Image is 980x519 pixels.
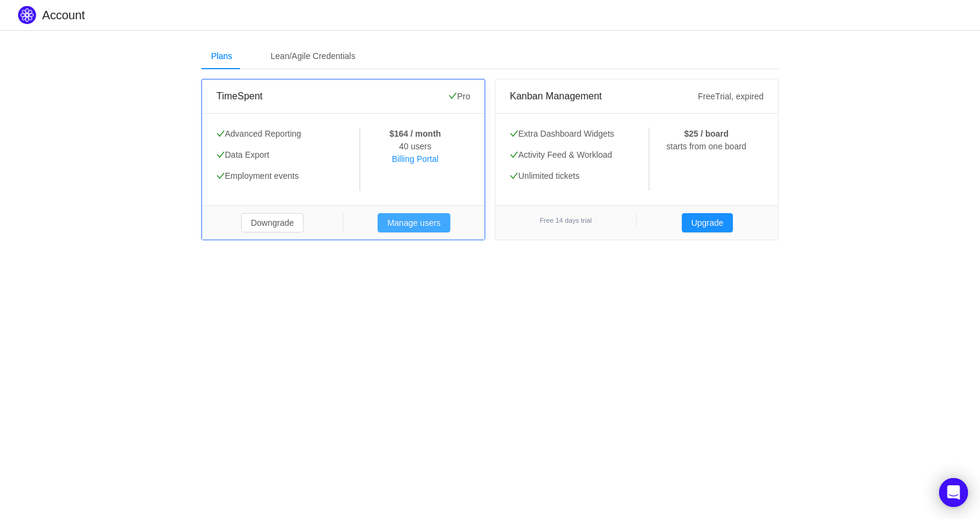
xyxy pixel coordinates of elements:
[392,154,439,164] a: Billing Portal
[510,129,614,138] span: Extra Dashboard Widgets
[510,129,518,138] i: icon: check
[201,43,242,70] div: Plans
[241,213,304,232] button: Downgrade
[216,172,225,180] i: icon: check
[216,151,225,159] i: icon: check
[216,129,225,138] i: icon: check
[682,213,733,232] button: Upgrade
[216,171,299,181] span: Employment events
[42,6,784,24] h2: Account
[216,129,301,138] span: Advanced Reporting
[684,129,729,138] strong: $25 / board
[261,43,365,70] div: Lean/Agile Credentials
[698,92,715,101] span: Free
[216,150,269,160] span: Data Export
[510,151,518,159] i: icon: check
[540,217,592,224] small: Free 14 days trial
[666,141,746,151] span: starts from one board
[449,92,457,100] i: icon: check
[216,79,449,113] div: TimeSpent
[715,92,764,101] span: Trial, expired
[939,478,968,507] div: Open Intercom Messenger
[449,92,470,101] span: Pro
[510,171,580,181] span: Unlimited tickets
[378,213,450,232] button: Manage users
[390,129,441,138] strong: $164 / month
[399,141,432,151] span: 40 users
[510,79,698,113] div: Kanban Management
[18,6,36,24] img: Quantify
[510,150,612,160] span: Activity Feed & Workload
[510,172,518,180] i: icon: check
